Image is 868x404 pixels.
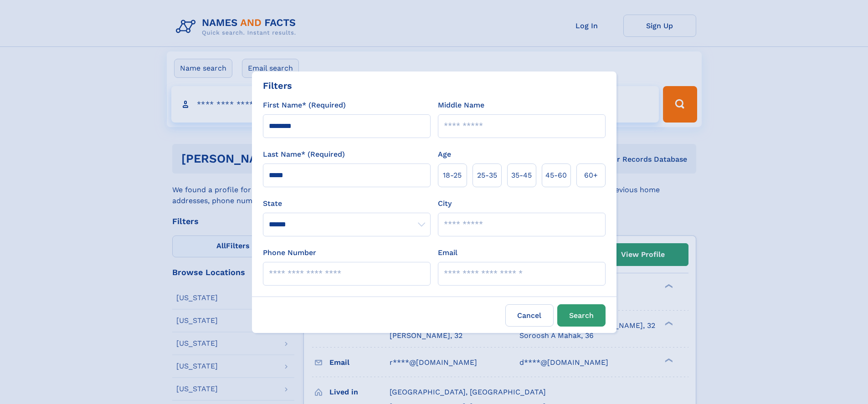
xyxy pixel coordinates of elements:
span: 18‑25 [443,170,462,181]
label: Middle Name [438,100,484,111]
label: State [263,198,431,209]
button: Search [557,304,606,327]
label: Cancel [505,304,554,327]
label: Phone Number [263,247,316,258]
span: 60+ [584,170,598,181]
span: 35‑45 [511,170,532,181]
label: Last Name* (Required) [263,149,345,160]
label: Age [438,149,451,160]
div: Filters [263,79,292,92]
label: Email [438,247,457,258]
label: First Name* (Required) [263,100,346,111]
span: 25‑35 [477,170,497,181]
label: City [438,198,452,209]
span: 45‑60 [545,170,567,181]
